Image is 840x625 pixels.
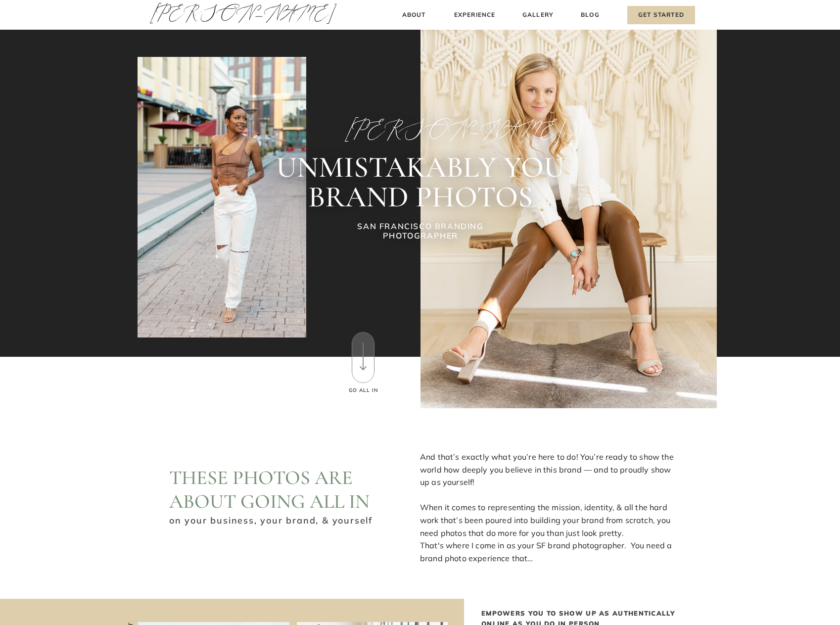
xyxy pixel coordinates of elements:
h2: [PERSON_NAME] [345,118,496,141]
a: Get Started [627,6,695,24]
h1: SAN FRANCISCO BRANDING PHOTOGRAPHER [329,222,512,243]
a: About [399,10,428,20]
h3: on your business, your brand, & yourself [169,514,374,525]
a: Blog [579,10,602,20]
h2: UNMISTAKABLY YOU BRAND PHOTOS [210,152,630,212]
a: Gallery [521,10,555,20]
h2: These photos are about going ALL IN [169,466,391,511]
p: And that’s exactly what you’re here to do! You’re ready to show the world how deeply you believe ... [420,451,676,553]
h3: Go All In [347,386,379,394]
a: Experience [453,10,497,20]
